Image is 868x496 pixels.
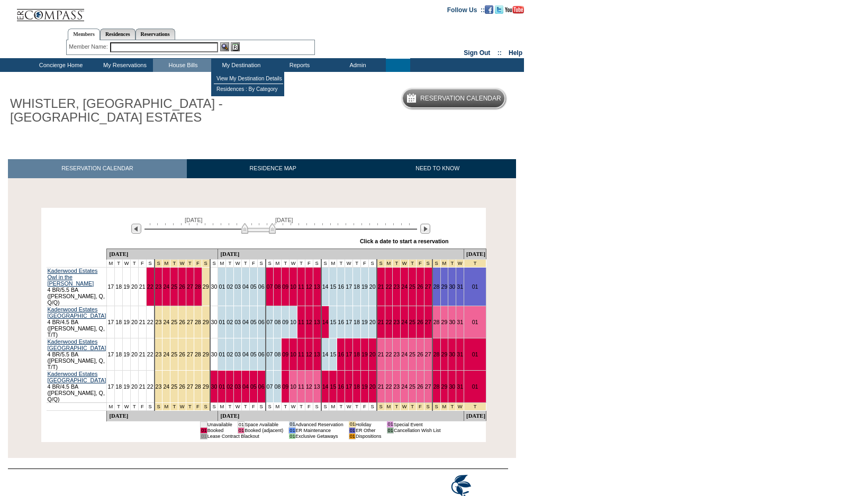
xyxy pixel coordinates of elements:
[416,259,424,267] td: Christmas
[170,338,178,370] td: 25
[155,306,162,338] td: 23
[47,370,107,402] td: 4 BR/4.5 BA ([PERSON_NAME], Q, Q/Q)
[401,383,408,390] a: 24
[211,383,218,390] a: 30
[242,383,249,390] a: 04
[282,259,290,267] td: T
[123,402,131,410] td: W
[226,306,234,338] td: 02
[138,370,146,402] td: 21
[202,402,210,410] td: Thanksgiving
[457,283,463,290] a: 31
[257,267,265,306] td: 06
[257,338,265,370] td: 06
[153,59,211,72] td: House Bills
[242,259,250,267] td: T
[401,283,408,290] a: 24
[386,383,392,390] a: 22
[386,351,392,357] a: 22
[234,338,242,370] td: 03
[266,259,274,267] td: S
[378,283,384,290] a: 21
[115,259,123,267] td: T
[131,370,139,402] td: 20
[290,259,297,267] td: W
[47,338,107,370] td: 4 BR/5.5 BA ([PERSON_NAME], Q, T/T)
[354,351,360,357] a: 18
[361,351,368,357] a: 19
[178,402,186,410] td: Thanksgiving
[257,402,265,410] td: S
[298,383,304,390] a: 11
[306,383,312,390] a: 12
[131,402,139,410] td: T
[433,383,440,390] a: 28
[186,338,194,370] td: 27
[337,306,345,338] td: 16
[330,383,336,390] a: 15
[378,319,384,325] a: 21
[123,306,131,338] td: 19
[185,217,203,223] span: [DATE]
[290,383,296,390] a: 10
[178,370,186,402] td: 26
[449,319,455,325] a: 30
[338,351,344,357] a: 16
[393,383,400,390] a: 23
[393,319,400,325] a: 23
[417,351,423,357] a: 26
[464,49,490,57] a: Sign Out
[155,259,162,267] td: Thanksgiving
[505,6,524,12] a: Subscribe to our YouTube Channel
[218,306,226,338] td: 01
[386,319,392,325] a: 22
[505,6,524,14] img: Subscribe to our YouTube Channel
[210,259,218,267] td: S
[178,338,186,370] td: 26
[170,370,178,402] td: 25
[409,383,415,390] a: 25
[314,319,320,325] a: 13
[107,402,115,410] td: M
[441,383,448,390] a: 29
[107,267,115,306] td: 17
[219,383,225,390] a: 01
[368,259,376,267] td: S
[274,370,282,402] td: 08
[8,159,187,178] a: RESERVATION CALENDAR
[138,402,146,410] td: F
[321,267,329,306] td: 14
[123,370,131,402] td: 19
[48,306,106,319] a: Kadenwood Estates [GEOGRAPHIC_DATA]
[115,267,123,306] td: 18
[194,259,202,267] td: Thanksgiving
[25,59,95,72] td: Concierge Home
[47,306,107,338] td: 4 BR/4.5 BA ([PERSON_NAME], Q, T/T)
[250,383,257,390] a: 05
[214,84,283,94] td: Residences : By Category
[457,383,463,390] a: 31
[249,259,257,267] td: F
[368,306,376,338] td: 20
[234,306,242,338] td: 03
[218,259,226,267] td: M
[353,267,361,306] td: 18
[194,306,202,338] td: 28
[234,259,242,267] td: W
[378,383,384,390] a: 21
[234,383,241,390] a: 03
[69,42,110,51] div: Member Name:
[269,59,328,72] td: Reports
[321,259,329,267] td: S
[107,306,115,338] td: 17
[449,351,455,357] a: 30
[68,29,100,40] a: Members
[338,383,344,390] a: 16
[282,283,288,290] a: 09
[425,383,431,390] a: 27
[146,338,154,370] td: 22
[359,159,516,178] a: NEED TO KNOW
[369,351,376,357] a: 20
[107,338,115,370] td: 17
[361,383,368,390] a: 19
